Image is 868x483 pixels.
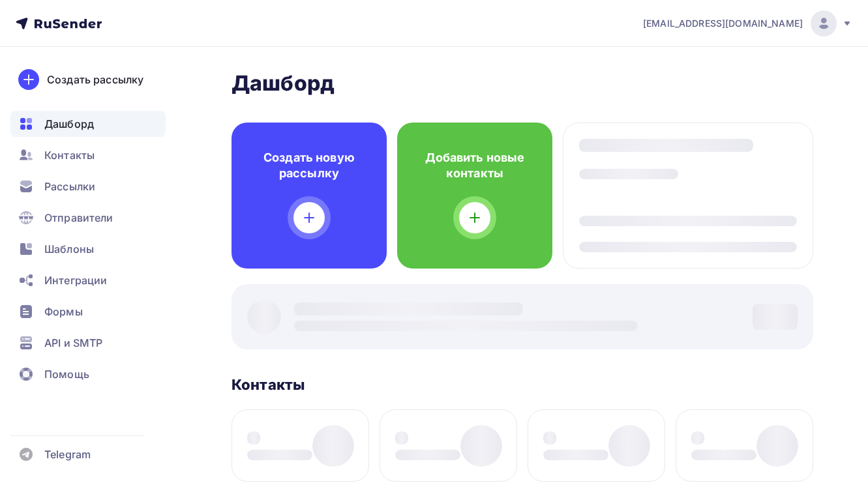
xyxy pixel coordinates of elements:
span: Интеграции [44,272,107,288]
span: [EMAIL_ADDRESS][DOMAIN_NAME] [643,17,803,30]
span: Telegram [44,446,91,462]
span: API и SMTP [44,335,102,351]
span: Рассылки [44,179,95,194]
a: Рассылки [10,173,166,199]
span: Шаблоны [44,241,94,257]
a: Формы [10,299,166,325]
span: Отправители [44,210,113,226]
span: Контакты [44,147,95,163]
span: Формы [44,304,83,319]
a: [EMAIL_ADDRESS][DOMAIN_NAME] [643,10,852,37]
h2: Дашборд [232,70,813,96]
span: Дашборд [44,116,94,132]
span: Помощь [44,366,89,382]
h3: Контакты [232,375,305,394]
a: Отправители [10,205,166,231]
div: Создать рассылку [47,72,143,87]
a: Контакты [10,142,166,168]
a: Шаблоны [10,236,166,262]
h4: Создать новую рассылку [252,150,366,181]
h4: Добавить новые контакты [418,150,531,181]
a: Дашборд [10,111,166,137]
